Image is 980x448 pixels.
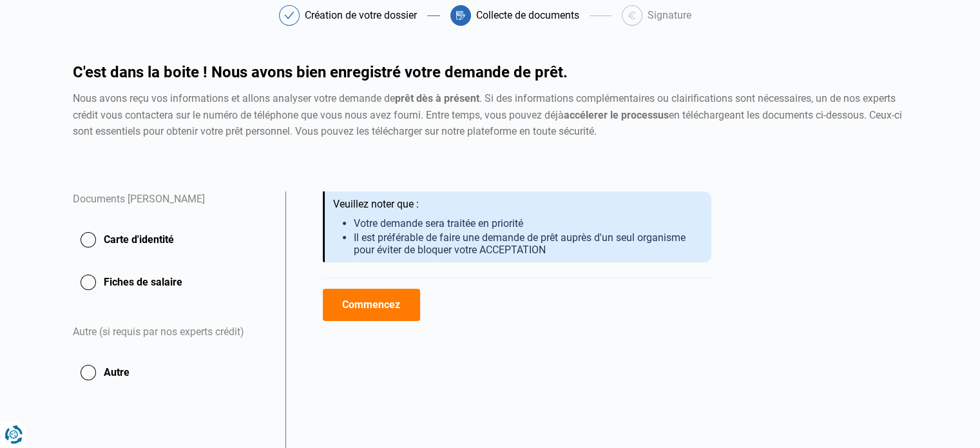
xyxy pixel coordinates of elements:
strong: accélerer le processus [564,109,669,121]
button: Autre [73,356,270,389]
div: Veuillez noter que : [333,198,701,211]
div: Autre (si requis par nos experts crédit) [73,309,270,356]
button: Commencez [323,289,420,321]
li: Il est préférable de faire une demande de prêt auprès d'un seul organisme pour éviter de bloquer ... [354,231,701,256]
h1: C'est dans la boite ! Nous avons bien enregistré votre demande de prêt. [73,64,908,80]
div: Collecte de documents [476,10,579,21]
li: Votre demande sera traitée en priorité [354,217,701,229]
button: Fiches de salaire [73,266,270,298]
div: Signature [648,10,691,21]
div: Création de votre dossier [305,10,417,21]
button: Carte d'identité [73,224,270,256]
div: Documents [PERSON_NAME] [73,191,270,224]
div: Nous avons reçu vos informations et allons analyser votre demande de . Si des informations complé... [73,90,908,140]
strong: prêt dès à présent [395,92,479,104]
